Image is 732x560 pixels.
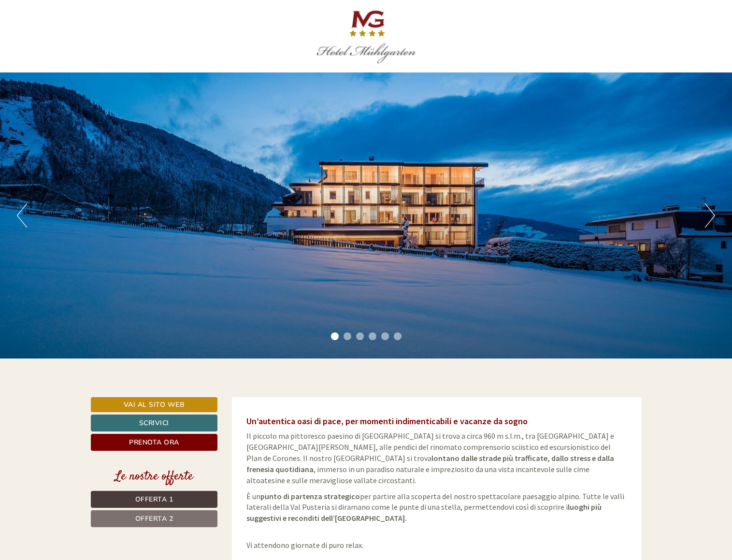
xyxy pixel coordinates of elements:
[135,495,173,504] span: Offerta 1
[135,514,173,523] span: Offerta 2
[91,415,218,431] a: Scrivici
[91,397,218,413] a: Vai al sito web
[705,203,715,228] button: Next
[91,434,218,451] a: Prenota ora
[91,468,218,486] div: Le nostre offerte
[246,431,614,485] span: Il piccolo ma pittoresco paesino di [GEOGRAPHIC_DATA] si trova a circa 960 m s.l.m., tra [GEOGRAP...
[246,529,363,550] span: Vi attendono giornate di puro relax.
[246,416,528,427] span: Un’autentica oasi di pace, per momenti indimenticabili e vacanze da sogno
[246,491,624,523] span: È un per partire alla scoperta del nostro spettacolare paesaggio alpino. Tutte le valli laterali ...
[246,453,614,474] strong: lontano dalle strade più trafficate, dallo stress e dalla frenesia quotidiana
[17,203,27,228] button: Previous
[260,491,360,501] strong: punto di partenza strategico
